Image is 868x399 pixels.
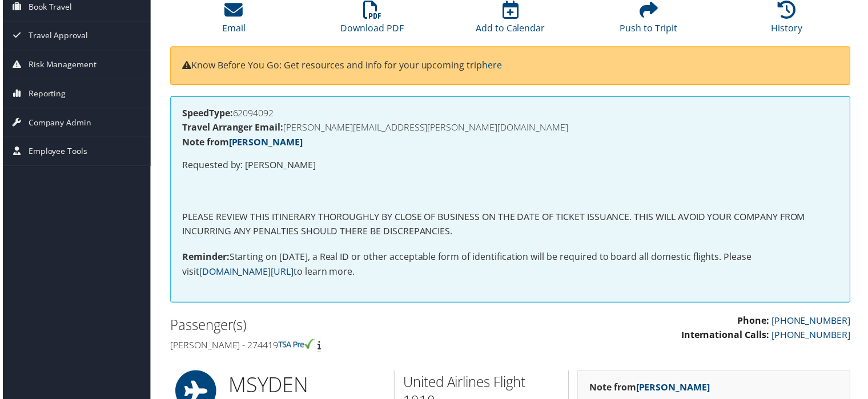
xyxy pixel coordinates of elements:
p: PLEASE REVIEW THIS ITINERARY THOROUGHLY BY CLOSE OF BUSINESS ON THE DATE OF TICKET ISSUANCE. THIS... [180,211,841,240]
span: Company Admin [26,109,89,137]
p: Know Before You Go: Get resources and info for your upcoming trip [180,59,841,74]
strong: Note from [180,137,302,149]
span: Employee Tools [26,138,85,166]
span: Reporting [26,80,63,108]
h4: 62094092 [180,109,841,118]
a: [DOMAIN_NAME][URL] [198,267,292,279]
a: Push to Tripit [621,7,679,34]
a: History [773,7,805,34]
p: Starting on [DATE], a Real ID or other acceptable form of identification will be required to boar... [180,251,841,280]
p: Requested by: [PERSON_NAME] [180,159,841,174]
strong: Reminder: [180,252,228,264]
a: Add to Calendar [476,7,545,34]
a: Email [220,7,244,34]
a: [PHONE_NUMBER] [773,316,853,329]
span: Travel Approval [26,22,86,50]
a: Download PDF [340,7,403,34]
strong: Phone: [739,316,771,329]
strong: Travel Arranger Email: [180,122,282,135]
a: [PERSON_NAME] [637,383,711,396]
img: tsa-precheck.png [277,341,314,351]
a: [PHONE_NUMBER] [773,331,853,343]
h2: Passenger(s) [168,317,502,337]
strong: SpeedType: [180,107,231,120]
a: [PERSON_NAME] [227,137,302,149]
h4: [PERSON_NAME] - 274419 [168,341,502,353]
span: Risk Management [26,51,94,79]
a: here [482,59,502,72]
strong: International Calls: [682,331,771,343]
h4: [PERSON_NAME][EMAIL_ADDRESS][PERSON_NAME][DOMAIN_NAME] [180,124,841,133]
strong: Note from [590,383,711,396]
